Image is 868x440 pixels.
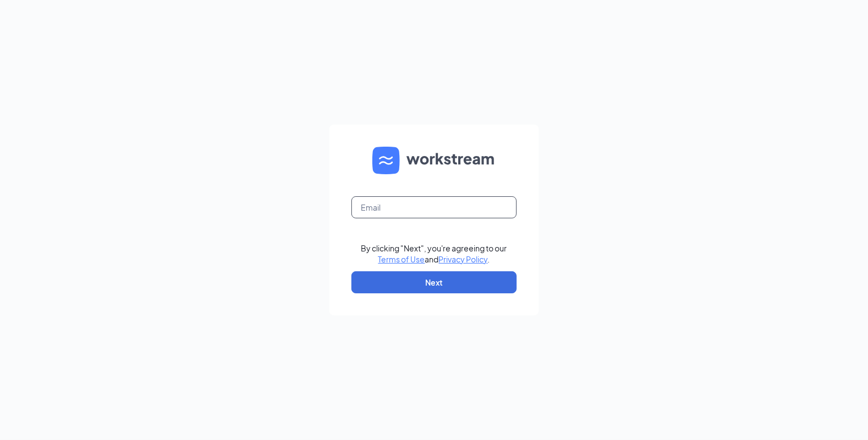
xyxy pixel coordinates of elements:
img: WS logo and Workstream text [372,147,496,174]
a: Terms of Use [378,254,425,264]
div: By clicking "Next", you're agreeing to our and . [361,243,507,265]
a: Privacy Policy [439,254,488,264]
button: Next [351,271,517,293]
input: Email [351,196,517,218]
